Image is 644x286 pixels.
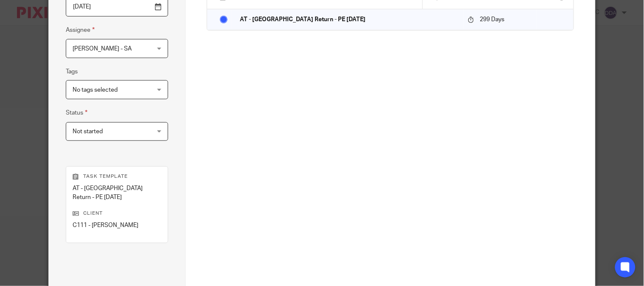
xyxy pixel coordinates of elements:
span: [PERSON_NAME] - SA [73,46,132,52]
p: C111 - [PERSON_NAME] [73,221,161,230]
label: Status [66,108,87,118]
p: AT - [GEOGRAPHIC_DATA] Return - PE [DATE] [73,184,161,202]
span: Not started [73,129,103,135]
label: Tags [66,67,78,76]
p: Client [73,210,161,217]
p: Task template [73,173,161,180]
p: AT - [GEOGRAPHIC_DATA] Return - PE [DATE] [240,15,460,24]
label: Assignee [66,25,95,35]
span: No tags selected [73,87,118,93]
span: 299 Days [480,17,504,22]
